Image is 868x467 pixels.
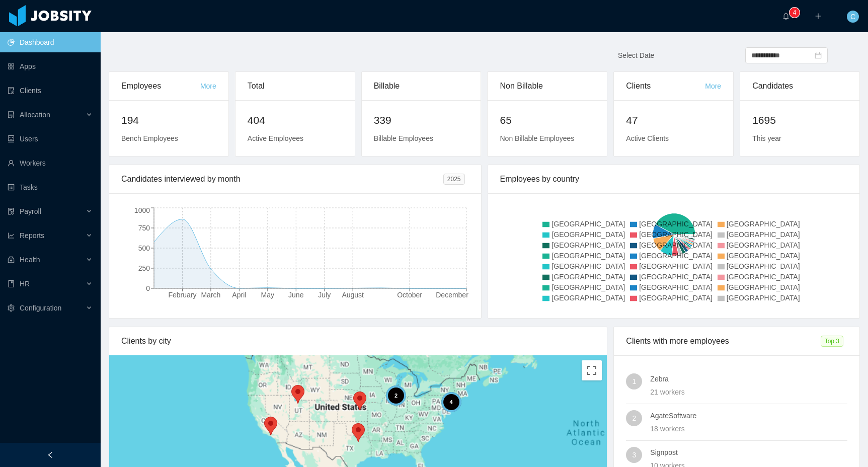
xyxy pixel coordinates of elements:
i: icon: solution [8,111,15,118]
div: Non Billable [500,72,595,100]
span: Bench Employees [121,134,178,142]
div: Total [248,72,343,100]
h2: 1695 [752,112,847,128]
div: Clients [626,72,705,100]
div: Clients with more employees [626,327,820,355]
span: [GEOGRAPHIC_DATA] [551,220,625,228]
span: [GEOGRAPHIC_DATA] [551,294,625,302]
a: icon: auditClients [8,81,93,101]
tspan: May [261,291,274,299]
span: 3 [632,447,636,463]
span: [GEOGRAPHIC_DATA] [727,283,800,291]
span: [GEOGRAPHIC_DATA] [639,252,713,260]
span: [GEOGRAPHIC_DATA] [551,230,625,239]
span: [GEOGRAPHIC_DATA] [639,241,713,249]
h2: 404 [248,112,343,128]
span: 2 [632,410,636,426]
a: icon: userWorkers [8,153,93,173]
tspan: 750 [138,224,150,232]
div: 4 [441,392,461,412]
h2: 194 [121,112,216,128]
span: Payroll [20,207,41,215]
span: HR [20,280,30,288]
tspan: 0 [146,284,150,292]
span: This year [752,134,781,142]
span: Health [20,256,40,264]
a: More [200,82,216,90]
span: [GEOGRAPHIC_DATA] [639,283,713,291]
span: Non Billable Employees [500,134,574,142]
a: icon: robotUsers [8,129,93,149]
tspan: April [232,291,246,299]
div: 2 [386,385,406,406]
h2: 47 [626,112,721,128]
span: Active Clients [626,134,669,142]
span: Billable Employees [374,134,433,142]
span: Allocation [20,111,50,119]
h4: Signpost [650,447,847,458]
button: Toggle fullscreen view [582,360,602,380]
i: icon: plus [815,13,822,20]
div: Candidates [752,72,847,100]
tspan: October [397,291,422,299]
span: [GEOGRAPHIC_DATA] [727,252,800,260]
h4: Zebra [650,373,847,384]
tspan: July [318,291,331,299]
span: [GEOGRAPHIC_DATA] [639,230,713,239]
i: icon: medicine-box [8,256,15,263]
i: icon: file-protect [8,208,15,215]
span: [GEOGRAPHIC_DATA] [551,273,625,281]
span: Reports [20,231,44,240]
tspan: 1000 [134,206,150,214]
div: 21 workers [650,386,847,398]
span: [GEOGRAPHIC_DATA] [727,241,800,249]
h2: 65 [500,112,595,128]
i: icon: line-chart [8,232,15,239]
h4: AgateSoftware [650,410,847,421]
i: icon: setting [8,304,15,312]
span: [GEOGRAPHIC_DATA] [551,262,625,270]
tspan: August [342,291,364,299]
i: icon: bell [782,13,790,20]
span: [GEOGRAPHIC_DATA] [727,220,800,228]
span: 1 [632,373,636,390]
tspan: 250 [138,264,150,272]
span: Top 3 [821,336,843,347]
span: [GEOGRAPHIC_DATA] [639,273,713,281]
span: [GEOGRAPHIC_DATA] [639,262,713,270]
sup: 4 [790,8,800,18]
a: icon: appstoreApps [8,56,93,76]
div: Employees by country [500,165,848,193]
span: 2025 [443,174,465,185]
span: [GEOGRAPHIC_DATA] [727,273,800,281]
span: Active Employees [248,134,303,142]
span: [GEOGRAPHIC_DATA] [639,220,713,228]
span: [GEOGRAPHIC_DATA] [727,294,800,302]
div: Candidates interviewed by month [121,165,443,193]
span: Configuration [20,304,61,312]
span: [GEOGRAPHIC_DATA] [551,241,625,249]
div: Billable [374,72,469,100]
div: Clients by city [121,327,595,355]
tspan: June [288,291,304,299]
span: [GEOGRAPHIC_DATA] [727,262,800,270]
a: More [705,82,721,90]
span: [GEOGRAPHIC_DATA] [639,294,713,302]
tspan: March [201,291,220,299]
a: icon: profileTasks [8,177,93,197]
div: Employees [121,72,200,100]
span: [GEOGRAPHIC_DATA] [551,252,625,260]
tspan: February [168,291,196,299]
a: icon: pie-chartDashboard [8,32,93,52]
span: [GEOGRAPHIC_DATA] [551,283,625,291]
div: 18 workers [650,423,847,434]
tspan: 500 [138,244,150,252]
span: [GEOGRAPHIC_DATA] [727,230,800,239]
tspan: December [436,291,468,299]
h2: 339 [374,112,469,128]
i: icon: calendar [815,52,822,59]
span: C [850,11,855,23]
i: icon: book [8,280,15,287]
p: 4 [793,8,797,18]
span: Select Date [618,51,654,59]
